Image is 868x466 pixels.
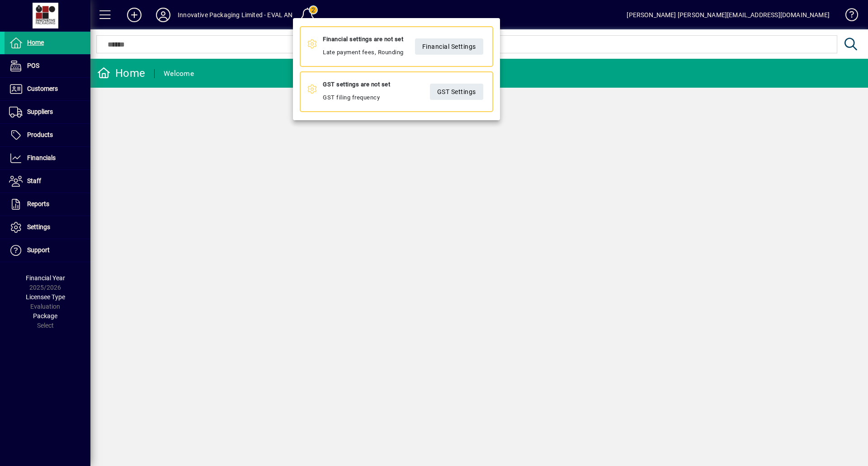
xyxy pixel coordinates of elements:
[422,39,476,54] span: Financial Settings
[415,38,483,55] a: Financial Settings
[323,79,390,104] div: GST filing frequency
[430,84,483,100] a: GST Settings
[323,79,390,90] div: GST settings are not set
[323,34,404,59] div: Late payment fees, Rounding
[437,85,476,99] span: GST Settings
[323,34,404,45] div: Financial settings are not set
